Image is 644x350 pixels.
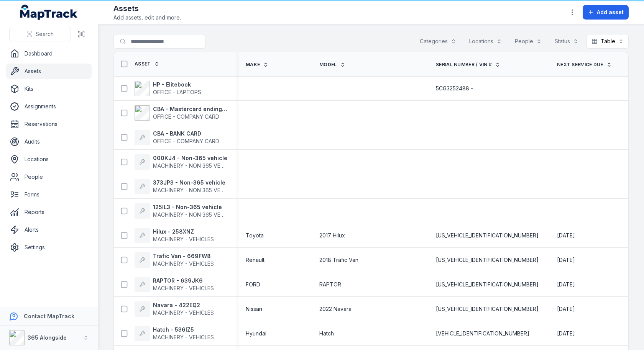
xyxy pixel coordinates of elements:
strong: HP - Elitebook [153,81,201,88]
strong: Trafic Van - 669FW8 [153,252,214,260]
button: Search [9,27,71,41]
span: MACHINERY - VEHICLES [153,236,214,242]
time: 22/11/2025, 11:00:00 am [557,232,575,239]
a: CBA - BANK CARDOFFICE - COMPANY CARD [135,130,219,145]
a: Navara - 422EQ2MACHINERY - VEHICLES [135,301,214,317]
span: Model [319,62,337,68]
a: Reports [6,204,92,220]
strong: CBA - Mastercard ending 4187 [153,105,227,113]
span: 2017 Hilux [319,232,345,239]
span: [DATE] [557,330,575,337]
button: Status [550,34,583,49]
span: Renault [246,256,264,264]
a: 000KJ4 - Non-365 vehicleMACHINERY - NON 365 VEHICLES [135,154,227,170]
a: Reservations [6,116,92,132]
span: 2018 Trafic Van [319,256,358,264]
strong: 125IL3 - Non-365 vehicle [153,203,227,211]
a: Asset [135,61,159,67]
a: Kits [6,81,92,96]
span: Hatch [319,330,334,337]
a: Model [319,62,345,68]
a: Dashboard [6,46,92,61]
a: Forms [6,187,92,202]
a: Assignments [6,99,92,114]
a: 373JP3 - Non-365 vehicleMACHINERY - NON 365 VEHICLES [135,179,227,194]
a: Serial Number / VIN # [436,62,500,68]
time: 20/08/2025, 10:00:00 am [557,305,575,313]
span: [US_VEHICLE_IDENTIFICATION_NUMBER] [436,256,539,264]
a: Trafic Van - 669FW8MACHINERY - VEHICLES [135,252,214,268]
a: People [6,169,92,185]
span: Make [246,62,260,68]
button: People [510,34,547,49]
span: RAPTOR [319,281,341,288]
span: Toyota [246,232,264,239]
span: MACHINERY - NON 365 VEHICLES [153,211,238,218]
span: [VEHICLE_IDENTIFICATION_NUMBER] [436,330,529,337]
a: Settings [6,240,92,255]
span: OFFICE - COMPANY CARD [153,138,219,144]
strong: 365 Alongside [28,334,67,341]
span: 5CG3252488 - [436,85,473,92]
span: [US_VEHICLE_IDENTIFICATION_NUMBER] [436,305,539,313]
span: [US_VEHICLE_IDENTIFICATION_NUMBER] [436,281,539,288]
a: Hilux - 258XNZMACHINERY - VEHICLES [135,228,214,243]
span: [DATE] [557,306,575,312]
span: Search [36,30,54,38]
span: MACHINERY - VEHICLES [153,285,214,291]
a: RAPTOR - 639JK6MACHINERY - VEHICLES [135,277,214,292]
a: 125IL3 - Non-365 vehicleMACHINERY - NON 365 VEHICLES [135,203,227,219]
a: Audits [6,134,92,149]
span: MACHINERY - NON 365 VEHICLES [153,187,238,193]
span: [DATE] [557,281,575,288]
strong: 373JP3 - Non-365 vehicle [153,179,227,186]
span: Hyundai [246,330,266,337]
a: CBA - Mastercard ending 4187OFFICE - COMPANY CARD [135,105,227,121]
strong: Hatch - 536IZ5 [153,326,214,334]
a: Locations [6,152,92,167]
span: OFFICE - COMPANY CARD [153,113,219,120]
strong: 000KJ4 - Non-365 vehicle [153,154,227,162]
a: Next Service Due [557,62,612,68]
span: MACHINERY - VEHICLES [153,260,214,267]
a: Assets [6,64,92,79]
span: Next Service Due [557,62,603,68]
span: MACHINERY - VEHICLES [153,334,214,340]
span: OFFICE - LAPTOPS [153,89,201,95]
span: Add assets, edit and more. [113,14,181,21]
a: MapTrack [20,5,78,20]
a: Make [246,62,268,68]
strong: RAPTOR - 639JK6 [153,277,214,285]
time: 12/12/2025, 11:00:00 am [557,330,575,337]
button: Locations [464,34,507,49]
span: MACHINERY - NON 365 VEHICLES [153,162,238,169]
span: Add asset [597,8,624,16]
span: Nissan [246,305,262,313]
time: 20/04/2026, 10:00:00 am [557,281,575,288]
button: Categories [415,34,461,49]
span: [DATE] [557,232,575,239]
a: Alerts [6,222,92,237]
button: Table [586,34,629,49]
span: Serial Number / VIN # [436,62,492,68]
strong: Hilux - 258XNZ [153,228,214,236]
span: [DATE] [557,257,575,263]
button: Add asset [583,5,629,20]
strong: Contact MapTrack [24,313,74,319]
time: 30/01/2026, 11:00:00 am [557,256,575,264]
span: Asset [135,61,151,67]
span: FORD [246,281,260,288]
span: MACHINERY - VEHICLES [153,309,214,316]
strong: Navara - 422EQ2 [153,301,214,309]
a: Hatch - 536IZ5MACHINERY - VEHICLES [135,326,214,341]
span: [US_VEHICLE_IDENTIFICATION_NUMBER] [436,232,539,239]
h2: Assets [113,3,181,14]
a: HP - ElitebookOFFICE - LAPTOPS [135,81,201,96]
span: 2022 Navara [319,305,352,313]
strong: CBA - BANK CARD [153,130,219,137]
